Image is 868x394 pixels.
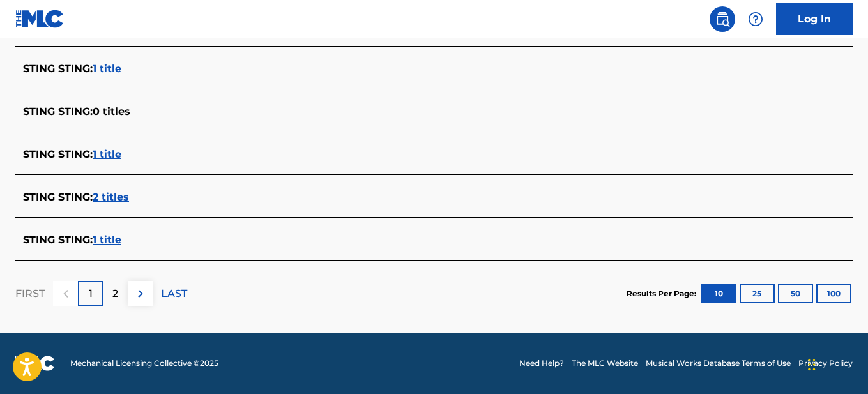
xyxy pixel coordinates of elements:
[646,358,791,369] a: Musical Works Database Terms of Use
[23,148,93,160] span: STING STING :
[23,191,93,203] span: STING STING :
[710,6,735,32] a: Public Search
[23,234,93,246] span: STING STING :
[23,105,93,117] span: STING STING :
[740,284,775,303] button: 25
[804,333,868,394] iframe: Chat Widget
[93,105,130,117] span: 0 titles
[133,286,148,301] img: right
[804,333,868,394] div: Chatwidget
[93,148,121,160] span: 1 title
[808,345,816,384] div: Slepen
[572,358,638,369] a: The MLC Website
[15,356,55,371] img: logo
[743,6,768,32] div: Help
[161,286,187,301] p: LAST
[70,358,218,369] span: Mechanical Licensing Collective © 2025
[93,234,121,246] span: 1 title
[627,288,699,299] p: Results Per Page:
[93,191,129,203] span: 2 titles
[748,11,763,27] img: help
[701,284,736,303] button: 10
[15,10,65,28] img: MLC Logo
[715,11,730,27] img: search
[776,3,853,35] a: Log In
[23,63,93,75] span: STING STING :
[15,286,45,301] p: FIRST
[519,358,564,369] a: Need Help?
[778,284,813,303] button: 50
[93,63,121,75] span: 1 title
[816,284,851,303] button: 100
[112,286,118,301] p: 2
[798,358,853,369] a: Privacy Policy
[89,286,93,301] p: 1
